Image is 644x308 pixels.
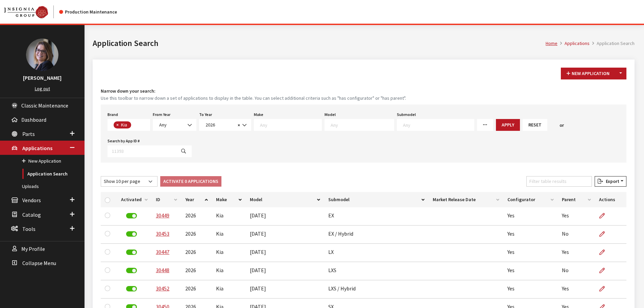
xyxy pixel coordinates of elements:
[496,119,520,131] button: Apply
[212,226,246,244] td: Kia
[22,260,56,266] span: Collapse Menu
[246,262,325,280] td: [DATE]
[236,121,240,129] button: Remove all items
[156,212,169,219] a: 30449
[324,192,429,207] th: Submodel: activate to sort column ascending
[212,280,246,299] td: Kia
[503,226,557,244] td: Yes
[117,192,152,207] th: Activated: activate to sort column ascending
[22,226,35,232] span: Tools
[561,68,615,79] button: New Application
[429,192,503,207] th: Market Release Date: activate to sort column ascending
[101,95,626,102] small: Use this toolbar to narrow down a set of applications to display in the table. You can select add...
[603,178,619,184] span: Export
[93,37,546,49] h1: Application Search
[260,122,321,128] textarea: Search
[331,122,394,128] textarea: Search
[599,226,611,242] a: Edit Application
[204,121,236,128] span: 2026
[22,131,35,137] span: Parts
[557,40,590,47] li: Applications
[324,280,429,299] td: LXS / Hybrid
[559,122,564,129] span: or
[246,280,325,299] td: [DATE]
[156,248,169,255] a: 30447
[22,145,52,151] span: Applications
[199,119,251,131] span: 2026
[156,285,169,292] a: 30452
[558,280,595,299] td: Yes
[599,244,611,261] a: Edit Application
[108,145,176,157] input: 11393
[403,122,474,128] textarea: Search
[238,122,240,128] span: ×
[181,262,212,280] td: 2026
[503,280,557,299] td: Yes
[181,226,212,244] td: 2026
[599,262,611,279] a: Edit Application
[22,197,41,204] span: Vendors
[108,138,140,144] label: Search by App ID #
[181,207,212,226] td: 2026
[114,121,131,128] li: Kia
[7,74,78,82] h3: [PERSON_NAME]
[4,5,59,18] a: Insignia Group logo
[153,119,196,131] span: Any
[599,280,611,297] a: Edit Application
[503,244,557,262] td: Yes
[558,262,595,280] td: No
[246,192,325,207] th: Model: activate to sort column ascending
[199,112,212,118] label: To Year
[126,231,137,237] label: Deactivate Application
[558,226,595,244] td: No
[324,207,429,226] td: EX
[126,268,137,273] label: Deactivate Application
[324,226,429,244] td: EX / Hybrid
[212,262,246,280] td: Kia
[246,226,325,244] td: [DATE]
[595,192,626,207] th: Actions
[26,39,58,71] img: Kim Callahan Collins
[181,244,212,262] td: 2026
[595,176,626,187] button: Export
[246,207,325,226] td: [DATE]
[558,207,595,226] td: Yes
[546,40,557,46] a: Home
[156,230,169,237] a: 30453
[21,102,68,109] span: Classic Maintenance
[181,192,212,207] th: Year: activate to sort column ascending
[21,116,46,123] span: Dashboard
[246,244,325,262] td: [DATE]
[157,121,192,128] span: Any
[114,121,120,128] button: Remove item
[120,122,129,128] span: Kia
[159,122,167,128] span: Any
[212,207,246,226] td: Kia
[152,192,181,207] th: ID: activate to sort column ascending
[325,112,336,118] label: Model
[126,286,137,291] label: Deactivate Application
[254,112,263,118] label: Make
[558,192,595,207] th: Parent: activate to sort column ascending
[503,207,557,226] td: Yes
[503,262,557,280] td: Yes
[503,192,557,207] th: Configurator: activate to sort column ascending
[590,40,635,47] li: Application Search
[101,88,626,95] h4: Narrow down your search:
[133,122,137,128] textarea: Search
[126,250,137,255] label: Deactivate Application
[35,86,50,92] a: Log out
[116,122,119,128] span: ×
[324,244,429,262] td: LX
[59,8,117,16] div: Production Maintenance
[599,207,611,224] a: Edit Application
[21,245,45,252] span: My Profile
[526,176,592,187] input: Filter table results
[153,112,170,118] label: From Year
[22,211,41,218] span: Catalog
[558,244,595,262] td: Yes
[324,262,429,280] td: LXS
[126,213,137,218] label: Deactivate Application
[156,267,169,274] a: 30448
[181,280,212,299] td: 2026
